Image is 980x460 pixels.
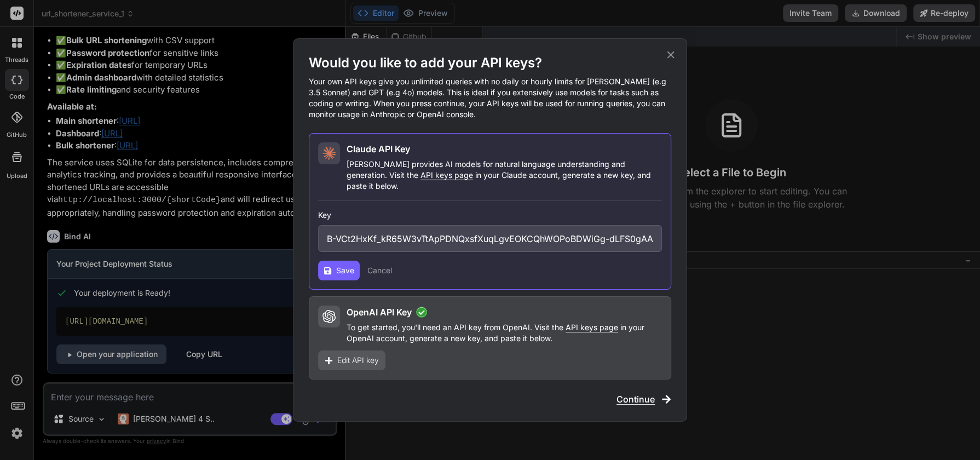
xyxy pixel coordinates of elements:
[318,225,662,252] input: Enter API Key
[336,265,354,276] span: Save
[337,355,379,366] span: Edit API key
[309,54,671,72] h1: Would you like to add your API keys?
[616,393,655,406] span: Continue
[347,159,662,192] p: [PERSON_NAME] provides AI models for natural language understanding and generation. Visit the in ...
[616,393,671,406] button: Continue
[367,265,392,276] button: Cancel
[347,322,662,344] p: To get started, you'll need an API key from OpenAI. Visit the in your OpenAI account, generate a ...
[318,210,662,221] h3: Key
[566,323,618,332] span: API keys page
[420,170,473,180] span: API keys page
[347,142,410,156] h2: Claude API Key
[347,306,412,319] h2: OpenAI API Key
[309,76,671,120] p: Your own API keys give you unlimited queries with no daily or hourly limits for [PERSON_NAME] (e....
[318,261,360,280] button: Save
